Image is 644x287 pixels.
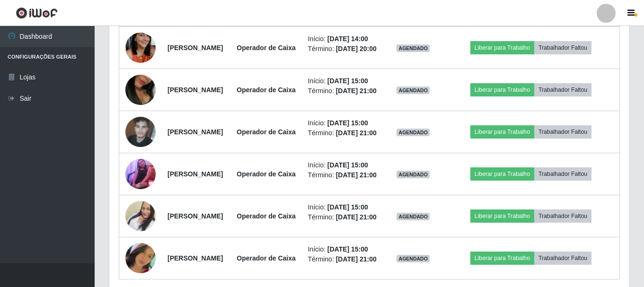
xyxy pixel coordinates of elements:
[534,167,591,181] button: Trabalhador Faltou
[125,144,156,204] img: 1722507700790.jpeg
[534,41,591,54] button: Trabalhador Faltou
[308,212,379,222] li: Término:
[397,213,430,220] span: AGENDADO
[534,125,591,139] button: Trabalhador Faltou
[237,212,296,220] strong: Operador de Caixa
[327,77,368,85] time: [DATE] 15:00
[470,125,534,139] button: Liberar para Trabalho
[336,129,377,137] time: [DATE] 21:00
[237,170,296,178] strong: Operador de Caixa
[168,44,223,52] strong: [PERSON_NAME]
[308,34,379,44] li: Início:
[397,171,430,178] span: AGENDADO
[237,44,296,52] strong: Operador de Caixa
[168,128,223,136] strong: [PERSON_NAME]
[125,21,156,75] img: 1704159862807.jpeg
[327,203,368,211] time: [DATE] 15:00
[308,86,379,96] li: Término:
[470,209,534,223] button: Liberar para Trabalho
[336,171,377,179] time: [DATE] 21:00
[336,255,377,263] time: [DATE] 21:00
[16,7,58,19] img: CoreUI Logo
[308,244,379,254] li: Início:
[308,170,379,180] li: Término:
[237,254,296,262] strong: Operador de Caixa
[470,83,534,96] button: Liberar para Trabalho
[397,255,430,262] span: AGENDADO
[125,231,156,285] img: 1680605937506.jpeg
[470,167,534,181] button: Liberar para Trabalho
[168,86,223,94] strong: [PERSON_NAME]
[470,41,534,54] button: Liberar para Trabalho
[327,245,368,253] time: [DATE] 15:00
[336,213,377,221] time: [DATE] 21:00
[168,212,223,220] strong: [PERSON_NAME]
[336,45,377,52] time: [DATE] 20:00
[308,76,379,86] li: Início:
[397,129,430,136] span: AGENDADO
[397,44,430,52] span: AGENDADO
[168,254,223,262] strong: [PERSON_NAME]
[327,161,368,169] time: [DATE] 15:00
[327,119,368,127] time: [DATE] 15:00
[534,209,591,223] button: Trabalhador Faltou
[336,87,377,95] time: [DATE] 21:00
[237,128,296,136] strong: Operador de Caixa
[125,189,156,243] img: 1742563763298.jpeg
[125,112,156,152] img: 1717609421755.jpeg
[308,118,379,128] li: Início:
[470,252,534,265] button: Liberar para Trabalho
[125,63,156,117] img: 1698238099994.jpeg
[308,44,379,54] li: Término:
[327,35,368,43] time: [DATE] 14:00
[534,83,591,96] button: Trabalhador Faltou
[534,252,591,265] button: Trabalhador Faltou
[397,87,430,94] span: AGENDADO
[308,128,379,138] li: Término:
[168,170,223,178] strong: [PERSON_NAME]
[308,202,379,212] li: Início:
[308,160,379,170] li: Início:
[237,86,296,94] strong: Operador de Caixa
[308,254,379,264] li: Término:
